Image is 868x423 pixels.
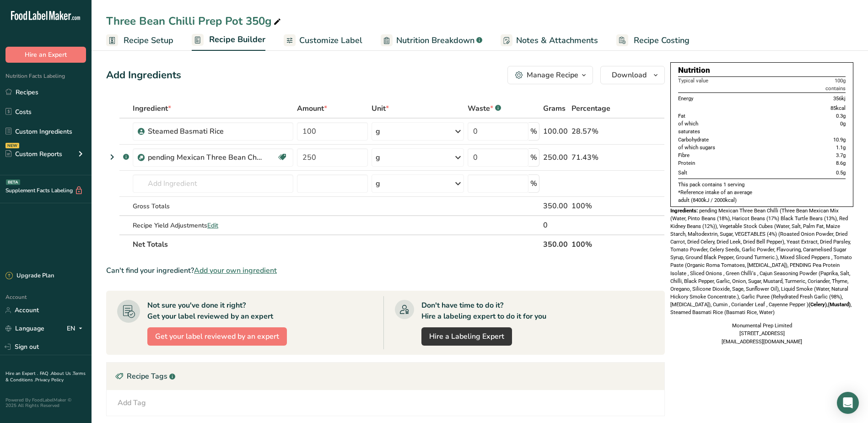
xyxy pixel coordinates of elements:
[541,234,570,254] th: 350.00
[571,103,610,114] span: Percentage
[678,181,846,189] p: This pack contains 1 serving
[543,201,568,211] div: 350.00
[543,152,568,163] div: 250.00
[670,207,852,316] span: pending Mexican Three Bean Chilli (Three Bean Mexican Mix (Water, Pinto Beans (18%), Haricot Bean...
[678,167,722,179] td: Salt
[634,34,690,47] span: Recipe Costing
[5,143,19,148] div: NEW
[155,331,279,342] span: Get your label reviewed by an expert
[678,112,722,120] td: Fat
[600,66,665,84] button: Download
[5,47,86,63] button: Hire an Expert
[836,169,846,176] span: 0.5g
[376,126,380,137] div: g
[678,92,722,104] td: Energy
[147,300,273,322] div: Not sure you've done it right? Get your label reviewed by an expert
[297,103,327,114] span: Amount
[106,13,283,29] div: Three Bean Chilli Prep Pot 350g
[147,327,287,346] button: Get your label reviewed by an expert
[516,34,598,47] span: Notes & Attachments
[5,370,38,377] a: Hire an Expert .
[372,103,389,114] span: Unit
[131,234,541,254] th: Net Totals
[5,370,86,383] a: Terms & Conditions .
[421,300,546,322] div: Don't have time to do it? Hire a labeling expert to do it for you
[5,397,86,408] div: Powered By FoodLabelMaker © 2025 All Rights Reserved
[207,221,218,230] span: Edit
[571,126,621,137] div: 28.57%
[106,265,665,276] div: Can't find your ingredient?
[396,34,474,47] span: Nutrition Breakdown
[527,70,578,81] div: Manage Recipe
[670,322,853,345] div: Monumental Prep Limited [STREET_ADDRESS] [EMAIL_ADDRESS][DOMAIN_NAME]
[106,30,173,51] a: Recipe Setup
[570,234,623,254] th: 100%
[124,34,173,47] span: Recipe Setup
[133,221,293,230] div: Recipe Yield Adjustments
[299,34,362,47] span: Customize Label
[40,370,51,377] a: FAQ .
[571,201,621,211] div: 100%
[507,66,593,84] button: Manage Recipe
[836,144,846,151] span: 1.1g
[543,220,568,231] div: 0
[670,207,698,214] span: Ingredients:
[543,126,568,137] div: 100.00
[35,377,64,383] a: Privacy Policy
[107,363,664,390] div: Recipe Tags
[836,113,846,119] span: 0.3g
[106,68,181,83] div: Add Ingredients
[67,323,86,334] div: EN
[376,178,380,189] div: g
[421,327,512,346] a: Hire a Labeling Expert
[836,152,846,158] span: 3.7g
[678,65,846,76] div: Nutrition
[501,30,598,51] a: Notes & Attachments
[840,120,846,127] span: 0g
[381,30,482,51] a: Nutrition Breakdown
[678,152,722,159] td: Fibre
[468,103,501,114] div: Waste
[828,301,851,308] b: (Mustard)
[284,30,362,51] a: Customize Label
[133,103,171,114] span: Ingredient
[722,76,846,92] th: 100g contains
[678,189,752,203] span: *Reference intake of an average adult (8400kJ / 2000kcal)
[833,95,846,102] span: 356kj
[51,370,73,377] a: About Us .
[133,201,293,211] div: Gross Totals
[138,154,145,161] img: Sub Recipe
[809,301,827,308] b: (Celery)
[678,159,722,167] td: Protein
[376,152,380,163] div: g
[836,160,846,166] span: 8.6g
[837,392,859,414] div: Open Intercom Messenger
[5,271,54,281] div: Upgrade Plan
[616,30,690,51] a: Recipe Costing
[678,136,722,144] td: Carbohydrate
[678,120,722,136] td: of which saturates
[833,136,846,143] span: 10.9g
[194,265,277,276] span: Add your own ingredient
[148,126,262,137] div: Steamed Basmati Rice
[192,29,265,51] a: Recipe Builder
[830,105,846,111] span: 85kcal
[118,397,146,408] div: Add Tag
[612,70,647,81] span: Download
[148,152,262,163] div: pending Mexican Three Bean Chilli
[5,149,62,159] div: Custom Reports
[209,33,265,46] span: Recipe Builder
[543,103,566,114] span: Grams
[571,152,621,163] div: 71.43%
[6,179,20,185] div: BETA
[678,144,722,152] td: of which sugars
[5,320,44,336] a: Language
[678,76,722,92] th: Typical value
[133,174,293,193] input: Add Ingredient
